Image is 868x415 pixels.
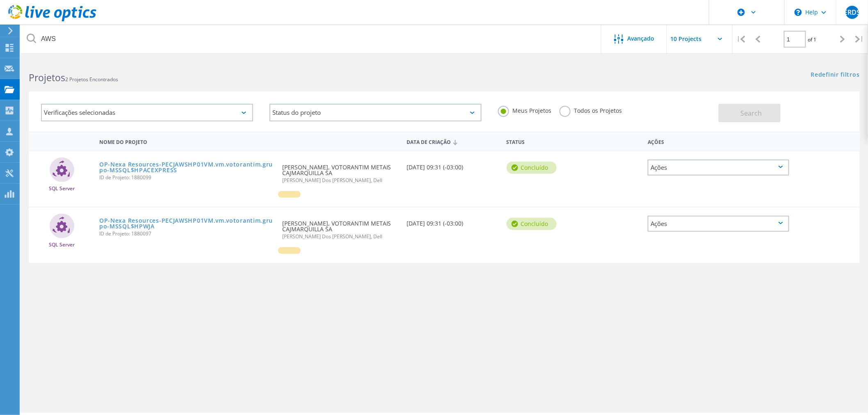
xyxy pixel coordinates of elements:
div: Verificações selecionadas [41,104,253,121]
span: ERDS [844,9,861,16]
div: Status do projeto [270,104,482,121]
div: [DATE] 09:31 (-03:00) [403,207,503,235]
span: SQL Server [49,242,75,247]
a: Redefinir filtros [811,72,860,79]
div: [DATE] 09:31 (-03:00) [403,151,503,178]
span: Search [740,109,762,118]
div: | [851,25,868,54]
span: ID de Projeto: 1880099 [99,175,274,180]
a: OP-Nexa Resources-PECJAWSHP01VM.vm.votorantim.grupo-MSSQL$HPWJA [99,218,274,229]
span: [PERSON_NAME] Dos [PERSON_NAME], Dell [282,234,399,239]
span: Avançado [628,36,655,41]
span: of 1 [808,36,817,43]
div: [PERSON_NAME], VOTORANTIM METAIS CAJMARQUILLA SA [278,151,403,191]
span: ID de Projeto: 1880097 [99,231,274,236]
div: Ações [648,160,789,176]
span: SQL Server [49,186,75,191]
div: | [733,25,749,54]
span: [PERSON_NAME] Dos [PERSON_NAME], Dell [282,178,399,183]
label: Meus Projetos [498,106,551,114]
button: Search [719,104,781,122]
span: 2 Projetos Encontrados [65,76,118,83]
label: Todos os Projetos [560,106,622,114]
a: Live Optics Dashboard [8,17,96,23]
div: Concluído [507,162,557,174]
div: Nome do Projeto [95,134,278,149]
div: Data de Criação [403,134,503,149]
div: Ações [644,134,793,149]
div: Status [503,134,577,149]
input: Pesquisar projetos por nome, proprietário, ID, empresa, etc [21,25,602,53]
div: Concluído [507,218,557,230]
div: Ações [648,216,789,232]
a: OP-Nexa Resources-PECJAWSHP01VM.vm.votorantim.grupo-MSSQL$HPACEXPRESS [99,162,274,173]
svg: \n [795,9,802,16]
div: [PERSON_NAME], VOTORANTIM METAIS CAJMARQUILLA SA [278,207,403,247]
b: Projetos [29,71,65,84]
